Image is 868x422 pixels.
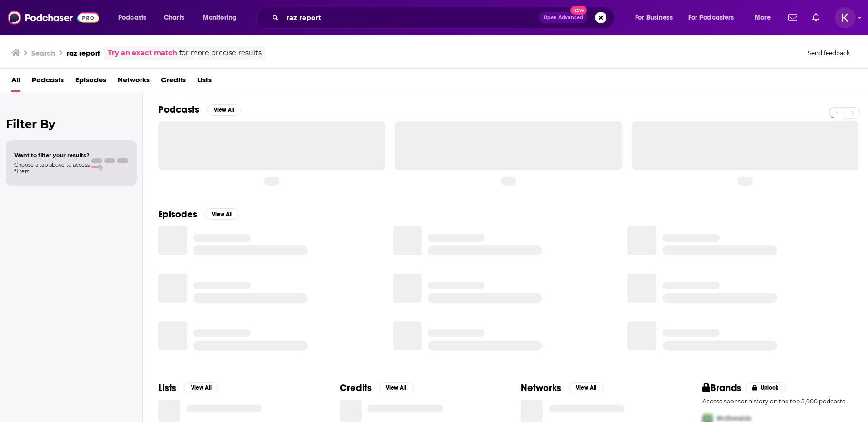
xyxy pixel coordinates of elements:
[835,7,856,28] span: Logged in as kwignall
[118,72,150,92] a: Networks
[184,382,218,393] button: View All
[379,382,414,393] button: View All
[67,49,100,58] h3: raz report
[785,10,801,26] a: Show notifications dropdown
[805,49,853,57] button: Send feedback
[11,72,20,92] a: All
[203,11,237,24] span: Monitoring
[745,382,786,393] button: Unlock
[197,72,212,92] a: Lists
[179,48,262,59] span: for more precise results
[702,398,853,405] p: Access sponsor history on the top 5,000 podcasts.
[808,10,823,26] a: Show notifications dropdown
[521,382,603,394] a: NetworksView All
[835,7,856,28] button: Show profile menu
[283,10,539,25] input: Search podcasts, credits, & more...
[111,10,159,25] button: open menu
[161,72,186,92] a: Credits
[118,11,146,24] span: Podcasts
[340,382,372,394] h2: Credits
[682,10,748,25] button: open menu
[75,72,106,92] a: Episodes
[8,9,99,27] img: Podchaser - Follow, Share and Rate Podcasts
[635,11,673,24] span: For Business
[31,49,55,58] h3: Search
[14,152,90,158] span: Want to filter your results?
[196,10,249,25] button: open menu
[688,11,734,24] span: For Podcasters
[835,7,856,28] img: User Profile
[521,382,561,394] h2: Networks
[207,104,241,116] button: View All
[702,382,742,394] h2: Brands
[164,11,184,24] span: Charts
[628,10,685,25] button: open menu
[570,6,587,15] span: New
[205,208,239,220] button: View All
[158,208,239,220] a: EpisodesView All
[158,382,176,394] h2: Lists
[32,72,64,92] a: Podcasts
[755,11,771,24] span: More
[569,382,603,393] button: View All
[340,382,414,394] a: CreditsView All
[108,48,177,59] a: Try an exact match
[158,104,241,116] a: PodcastsView All
[158,208,197,220] h2: Episodes
[544,15,583,20] span: Open Advanced
[539,12,587,23] button: Open AdvancedNew
[158,382,218,394] a: ListsView All
[158,104,199,116] h2: Podcasts
[14,161,90,175] span: Choose a tab above to access filters.
[748,10,783,25] button: open menu
[6,117,137,131] h2: Filter By
[158,10,190,25] a: Charts
[265,7,624,29] div: Search podcasts, credits, & more...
